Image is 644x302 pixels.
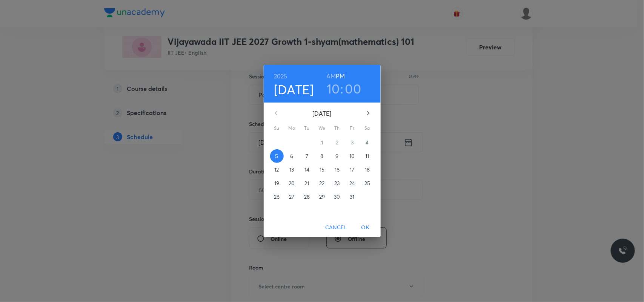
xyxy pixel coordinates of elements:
[315,190,329,204] button: 29
[361,124,374,132] span: Sa
[274,81,314,97] button: [DATE]
[274,179,279,187] p: 19
[349,152,355,160] p: 10
[285,190,299,204] button: 27
[330,124,344,132] span: Th
[330,163,344,176] button: 16
[346,124,359,132] span: Fr
[315,124,329,132] span: We
[361,163,374,176] button: 18
[319,193,325,201] p: 29
[289,166,294,173] p: 13
[354,221,378,235] button: OK
[315,176,329,190] button: 22
[349,179,355,187] p: 24
[270,163,284,176] button: 12
[285,109,359,118] p: [DATE]
[306,152,308,160] p: 7
[275,152,278,160] p: 5
[345,81,361,97] button: 00
[285,163,299,176] button: 13
[361,176,374,190] button: 25
[361,149,374,163] button: 11
[274,193,280,201] p: 26
[270,124,284,132] span: Su
[346,190,359,204] button: 31
[365,166,370,173] p: 18
[270,149,284,163] button: 5
[340,81,343,97] h3: :
[330,190,344,204] button: 30
[335,166,340,173] p: 16
[274,166,279,173] p: 12
[285,176,299,190] button: 20
[289,179,295,187] p: 20
[350,166,354,173] p: 17
[364,179,370,187] p: 25
[270,176,284,190] button: 19
[346,176,359,190] button: 24
[326,71,336,81] button: AM
[357,223,375,232] span: OK
[334,193,340,201] p: 30
[346,149,359,163] button: 10
[300,163,314,176] button: 14
[300,149,314,163] button: 7
[327,81,340,97] button: 10
[289,193,294,201] p: 27
[304,179,309,187] p: 21
[320,166,324,173] p: 15
[304,166,309,173] p: 14
[285,149,299,163] button: 6
[320,152,323,160] p: 8
[346,163,359,176] button: 17
[285,124,299,132] span: Mo
[330,176,344,190] button: 23
[336,71,345,81] button: PM
[325,223,347,232] span: Cancel
[350,193,354,201] p: 31
[300,124,314,132] span: Tu
[330,149,344,163] button: 9
[300,190,314,204] button: 28
[365,152,369,160] p: 11
[335,152,338,160] p: 9
[304,193,310,201] p: 28
[334,179,340,187] p: 23
[300,176,314,190] button: 21
[290,152,293,160] p: 6
[270,190,284,204] button: 26
[315,149,329,163] button: 8
[274,71,287,81] button: 2025
[322,221,350,235] button: Cancel
[315,163,329,176] button: 15
[319,179,324,187] p: 22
